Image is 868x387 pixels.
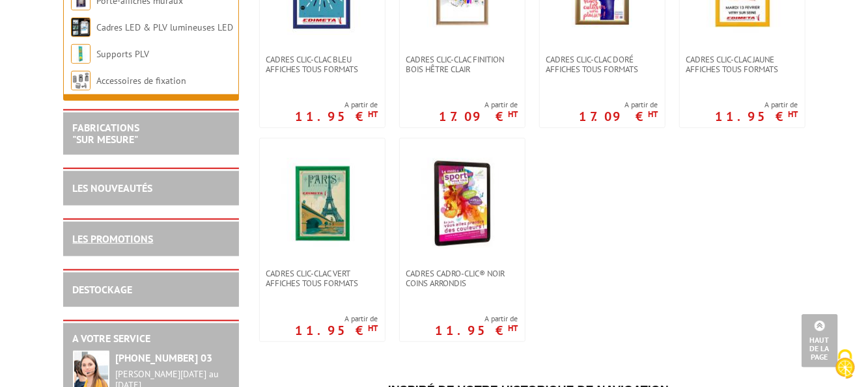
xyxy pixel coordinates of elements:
[71,71,91,90] img: Accessoires de fixation
[509,323,518,334] sup: HT
[296,327,378,334] p: 11.95 €
[802,314,838,367] a: Haut de la page
[440,113,518,120] p: 17.09 €
[789,109,798,120] sup: HT
[680,55,805,74] a: Cadres clic-clac jaune affiches tous formats
[369,323,378,334] sup: HT
[509,109,518,120] sup: HT
[436,314,518,324] span: A partir de
[73,283,133,296] a: DESTOCKAGE
[260,269,385,288] a: Cadres clic-clac vert affiches tous formats
[97,75,187,87] a: Accessoires de fixation
[716,113,798,120] p: 11.95 €
[406,269,518,288] span: Cadres Cadro-Clic® Noir coins arrondis
[406,55,518,74] span: Cadres clic-clac finition Bois Hêtre clair
[649,109,658,120] sup: HT
[296,314,378,324] span: A partir de
[266,269,378,288] span: Cadres clic-clac vert affiches tous formats
[73,181,153,194] a: LES NOUVEAUTÉS
[277,158,368,249] img: Cadres clic-clac vert affiches tous formats
[97,48,150,60] a: Supports PLV
[97,21,234,33] a: Cadres LED & PLV lumineuses LED
[73,333,229,345] h2: A votre service
[73,121,140,146] a: FABRICATIONS"Sur Mesure"
[71,44,91,64] img: Supports PLV
[829,348,861,380] img: Cookies (fenêtre modale)
[716,100,798,110] span: A partir de
[296,100,378,110] span: A partir de
[580,113,658,120] p: 17.09 €
[71,18,91,37] img: Cadres LED & PLV lumineuses LED
[260,55,385,74] a: Cadres clic-clac bleu affiches tous formats
[686,55,798,74] span: Cadres clic-clac jaune affiches tous formats
[73,232,154,245] a: LES PROMOTIONS
[266,55,378,74] span: Cadres clic-clac bleu affiches tous formats
[822,343,868,387] button: Cookies (fenêtre modale)
[400,269,525,288] a: Cadres Cadro-Clic® Noir coins arrondis
[436,327,518,334] p: 11.95 €
[417,158,508,249] img: Cadres Cadro-Clic® Noir coins arrondis
[116,351,213,364] strong: [PHONE_NUMBER] 03
[296,113,378,120] p: 11.95 €
[546,55,658,74] span: Cadres clic-clac doré affiches tous formats
[369,109,378,120] sup: HT
[440,100,518,110] span: A partir de
[400,55,525,74] a: Cadres clic-clac finition Bois Hêtre clair
[580,100,658,110] span: A partir de
[540,55,665,74] a: Cadres clic-clac doré affiches tous formats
